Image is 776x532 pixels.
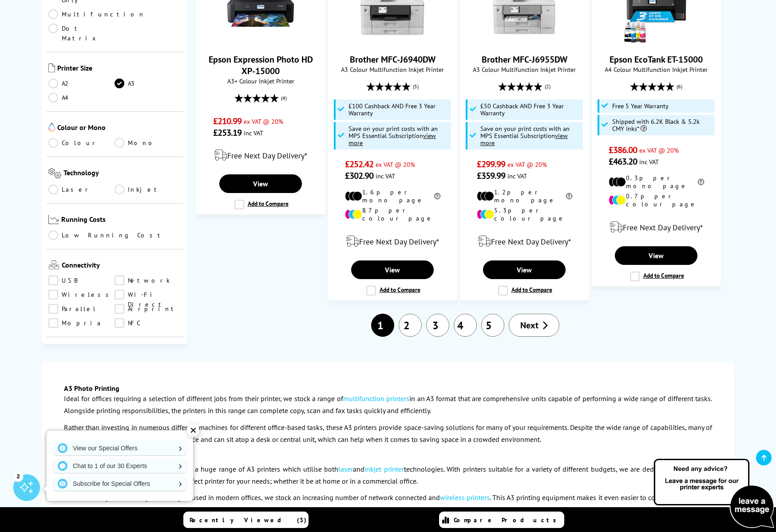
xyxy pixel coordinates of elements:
[615,246,697,265] a: View
[13,471,23,481] div: 2
[64,492,712,516] p: Understanding the evolving technologies used in modern offices, we stock an increasing number of ...
[609,192,704,208] li: 0.7p per colour page
[219,174,302,193] a: View
[376,160,415,169] span: ex VAT @ 20%
[183,512,309,528] a: Recently Viewed (3)
[209,54,313,77] a: Epson Expression Photo HD XP-15000
[612,118,713,132] span: Shipped with 6.2K Black & 5.2k CMY Inks*
[480,131,568,147] u: view more
[350,54,436,65] a: Brother MFC-J6940DW
[609,174,704,190] li: 0.3p per mono page
[64,422,712,445] p: Rather than investing in numerous different machines for different office-based tasks, these A3 p...
[201,143,321,168] div: modal_delivery
[477,170,506,181] span: £359.99
[234,200,289,209] label: Add to Compare
[639,158,659,166] span: inc VAT
[480,102,581,117] span: £50 Cashback AND Free 3 Year Warranty
[639,146,679,154] span: ex VAT @ 20%
[48,260,59,269] img: Connectivity
[477,188,572,204] li: 1.2p per mono page
[115,304,181,314] a: Airprint
[201,77,321,85] span: A3+ Colour Inkjet Printer
[244,117,283,126] span: ex VAT @ 20%
[345,170,374,181] span: £302.90
[115,79,181,88] a: A3
[376,172,395,180] span: inc VAT
[351,260,434,279] a: View
[597,215,716,240] div: modal_delivery
[48,138,115,148] a: Colour
[48,9,145,19] a: Multifunction
[454,516,561,524] span: Compare Products
[520,319,538,331] span: Next
[63,168,181,180] span: Technology
[610,54,703,65] a: Epson EcoTank ET-15000
[597,65,716,74] span: A4 Colour Multifunction Inkjet Printer
[115,138,181,148] a: Mono
[482,54,567,65] a: Brother MFC-J6955DW
[507,172,527,180] span: inc VAT
[213,115,242,127] span: £210.99
[477,206,572,222] li: 5.3p per colour page
[48,168,61,178] img: Technology
[53,441,186,455] a: View our Special Offers
[348,102,449,117] span: £100 Cashback AND Free 3 Year Warranty
[190,516,307,524] span: Recently Viewed (3)
[64,463,712,487] p: At [GEOGRAPHIC_DATA], we have accrued a huge range of A3 printers which utilise both and technolo...
[359,38,426,47] a: Brother MFC-J6940DW
[366,286,420,296] label: Add to Compare
[333,229,452,254] div: modal_delivery
[480,124,570,147] span: Save on your print costs with an MPS Essential Subscription
[677,78,682,95] span: (6)
[609,144,637,156] span: £386.00
[227,38,294,47] a: Epson Expression Photo HD XP-15000
[545,78,550,95] span: (2)
[80,505,160,514] a: handheld external devices
[244,129,263,137] span: inc VAT
[48,304,115,314] a: Parallel
[509,314,559,337] a: Next
[53,459,186,473] a: Chat to 1 of our 30 Experts
[48,123,55,132] img: Colour or Mono
[64,393,712,417] p: Ideal for offices requiring a selection of different jobs from their printer, we stock a range of...
[345,188,440,204] li: 1.6p per mono page
[507,160,547,169] span: ex VAT @ 20%
[333,65,452,74] span: A3 Colour Multifunction Inkjet Printer
[426,314,449,337] a: 3
[498,286,552,296] label: Add to Compare
[61,215,181,226] span: Running Costs
[623,38,689,47] a: Epson EcoTank ET-15000
[630,272,684,281] label: Add to Compare
[48,318,115,328] a: Mopria
[465,65,584,74] span: A3 Colour Multifunction Inkjet Printer
[115,290,181,299] a: Wi-Fi Direct
[454,314,477,337] a: 4
[609,156,637,167] span: £463.20
[413,78,419,95] span: (5)
[53,477,186,491] a: Subscribe for Special Offers
[64,384,712,393] h3: A3 Photo Printing
[483,260,566,279] a: View
[48,290,115,299] a: Wireless
[48,79,115,88] a: A2
[115,276,181,285] a: Network
[364,465,404,473] a: inkjet printer
[612,102,669,110] span: Free 5 Year Warranty
[115,318,181,328] a: NFC
[48,215,59,224] img: Running Costs
[57,63,181,74] span: Printer Size
[348,124,438,147] span: Save on your print costs with an MPS Essential Subscription
[48,63,55,72] img: Printer Size
[57,123,181,134] span: Colour or Mono
[652,457,776,530] img: Open Live Chat window
[48,230,181,240] a: Low Running Cost
[477,158,506,170] span: £299.99
[281,90,287,106] span: (4)
[62,260,181,271] span: Connectivity
[213,127,242,138] span: £253.19
[48,93,115,102] a: A4
[345,158,374,170] span: £252.42
[345,206,440,222] li: 8.7p per colour page
[491,38,558,47] a: Brother MFC-J6955DW
[64,454,712,463] h3: Home or Business A3 Printing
